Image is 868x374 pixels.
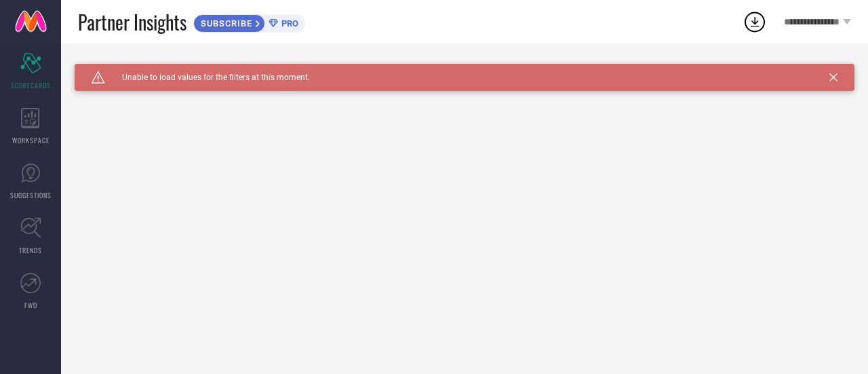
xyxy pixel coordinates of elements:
span: Partner Insights [78,8,186,36]
span: Unable to load values for the filters at this moment. [105,73,310,82]
span: WORKSPACE [12,135,50,145]
div: Open download list [743,10,767,34]
span: SUGGESTIONS [10,190,52,200]
span: SUBSCRIBE [194,18,256,29]
span: SCORECARDS [11,80,51,90]
span: TRENDS [19,245,42,255]
span: PRO [278,18,298,29]
span: FWD [24,300,37,310]
div: Unable to load filters at this moment. Please try later. [75,64,854,75]
a: SUBSCRIBEPRO [193,11,305,33]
